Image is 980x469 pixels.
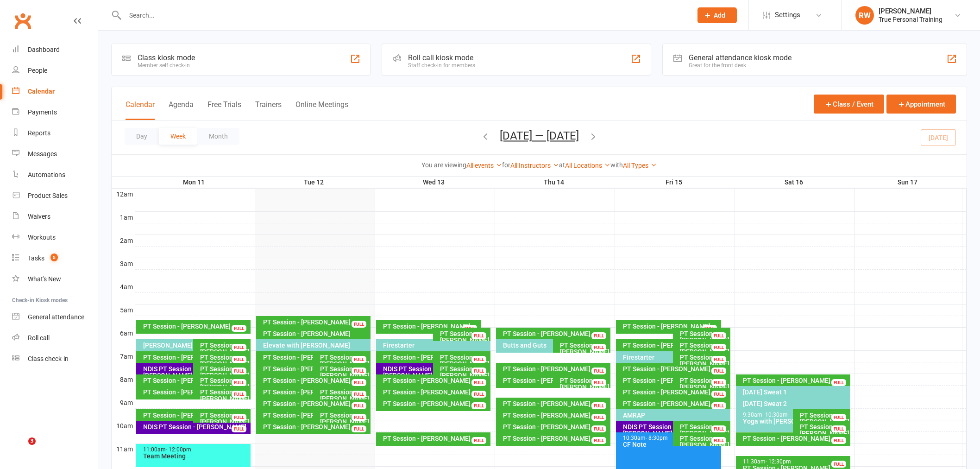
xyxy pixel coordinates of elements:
[886,95,956,114] button: Appointment
[200,389,249,402] div: PT Session - [PERSON_NAME]
[622,354,720,361] div: Firestarter
[591,379,606,386] div: FULL
[28,67,47,74] div: People
[679,435,729,448] div: PT Session - [PERSON_NAME]
[831,379,846,386] div: FULL
[138,62,195,69] div: Member self check-in
[742,459,849,465] div: 11:30am
[831,437,846,444] div: FULL
[799,412,848,425] div: PT Session - [PERSON_NAME]
[622,366,729,372] div: PT Session - [PERSON_NAME]
[383,342,489,349] div: Firestarter
[200,354,249,367] div: PT Session - [PERSON_NAME]
[352,402,366,409] div: FULL
[831,425,846,432] div: FULL
[12,81,98,102] a: Calendar
[232,379,246,386] div: FULL
[28,88,55,95] div: Calendar
[440,366,489,379] div: PT Session - [PERSON_NAME]
[143,453,249,459] div: Team Meeting
[12,165,98,185] a: Automations
[623,441,647,448] span: CF Note
[295,100,348,120] button: Online Meetings
[352,425,366,432] div: FULL
[263,342,369,349] div: Elevate with [PERSON_NAME]
[742,435,849,442] div: PT Session - [PERSON_NAME]
[12,269,98,290] a: What's New
[263,319,369,325] div: PT Session - [PERSON_NAME]
[352,391,366,398] div: FULL
[112,188,135,200] th: 12am
[28,108,57,116] div: Payments
[383,435,489,442] div: PT Session - [PERSON_NAME]
[255,177,375,188] th: Tue 12
[383,377,489,384] div: PT Session - [PERSON_NAME]
[762,412,788,418] span: - 10:30am
[711,391,726,398] div: FULL
[263,412,360,418] div: PT Session - [PERSON_NAME]
[143,447,249,453] div: 11:00am
[232,325,246,332] div: FULL
[28,234,56,241] div: Workouts
[471,356,486,363] div: FULL
[622,342,720,349] div: PT Session - [PERSON_NAME]
[166,446,191,453] span: - 12:00pm
[143,389,240,395] div: PT Session - [PERSON_NAME]
[125,128,159,145] button: Day
[122,9,685,22] input: Search...
[112,420,135,431] th: 10am
[495,177,615,188] th: Thu 14
[679,330,729,343] div: PT Session - [PERSON_NAME]
[263,400,369,407] div: PT Session - [PERSON_NAME]
[207,100,241,120] button: Free Trials
[12,39,98,60] a: Dashboard
[263,330,369,337] div: PT Session - [PERSON_NAME]
[622,389,729,395] div: PT Session - [PERSON_NAME]
[591,425,606,432] div: FULL
[689,62,792,69] div: Great for the front desk
[711,437,726,444] div: FULL
[352,321,366,328] div: FULL
[232,356,246,363] div: FULL
[408,53,475,62] div: Roll call kiosk mode
[622,435,720,441] div: 10:30am
[12,349,98,369] a: Class kiosk mode
[352,414,366,421] div: FULL
[263,424,369,430] div: PT Session - [PERSON_NAME]
[591,402,606,409] div: FULL
[28,334,50,342] div: Roll call
[263,389,360,395] div: PT Session - [PERSON_NAME]
[28,313,84,321] div: General attendance
[28,192,68,199] div: Product Sales
[471,368,486,374] div: FULL
[462,325,477,332] div: FULL
[622,400,729,407] div: PT Session - [PERSON_NAME]
[735,177,854,188] th: Sat 16
[263,366,360,372] div: PT Session - [PERSON_NAME]
[112,211,135,223] th: 1am
[591,437,606,444] div: FULL
[622,377,720,384] div: PT Session - [PERSON_NAME]
[112,234,135,246] th: 2am
[623,162,657,169] a: All Types
[143,323,249,330] div: PT Session - [PERSON_NAME]
[232,425,246,432] div: FULL
[742,418,840,425] div: Yoga with [PERSON_NAME]
[352,379,366,386] div: FULL
[711,356,726,363] div: FULL
[112,350,135,362] th: 7am
[255,100,282,120] button: Trainers
[112,258,135,269] th: 3am
[559,342,609,355] div: PT Session - [PERSON_NAME]
[500,129,579,142] button: [DATE] — [DATE]
[143,424,249,430] div: NDIS PT Session - [PERSON_NAME]
[200,342,249,355] div: PT Session - [PERSON_NAME]
[711,425,726,432] div: FULL
[591,332,606,339] div: FULL
[831,461,846,468] div: FULL
[854,177,962,188] th: Sun 17
[502,161,510,169] strong: for
[232,344,246,351] div: FULL
[742,400,849,407] div: [DATE] Sweat 2
[232,414,246,421] div: FULL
